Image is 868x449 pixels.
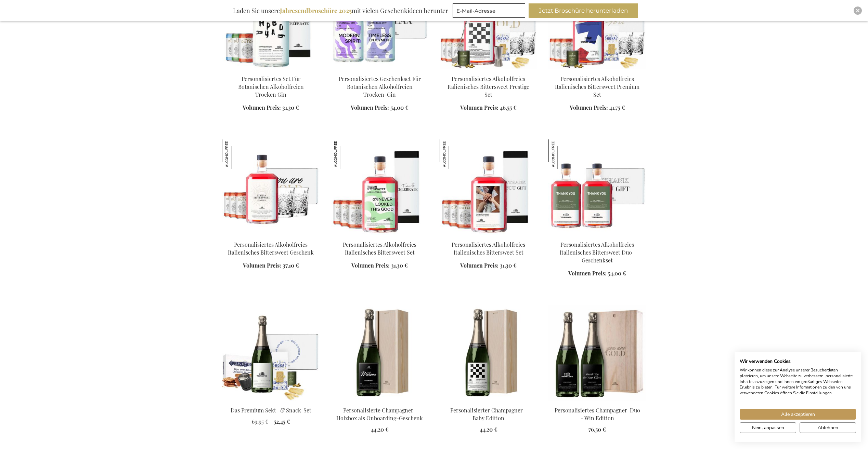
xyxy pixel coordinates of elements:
[740,409,856,420] button: Akzeptieren Sie alle cookies
[548,139,646,235] img: Personalised Non-Alcoholic Italian Bittersweet Duo Gift Set
[854,6,862,15] div: Close
[570,104,625,112] a: Volumen Preis: 41,75 €
[608,270,626,277] span: 54,00 €
[460,104,498,111] span: Volumen Preis:
[548,305,646,401] img: Personalisiertes Champagner-Duo - Win Edition
[781,411,815,418] span: Alle akzeptieren
[555,75,639,98] a: Personalisiertes Alkoholfreies Italienisches Bittersweet Premium Set
[588,426,606,433] span: 76,50 €
[448,75,529,98] a: Personalisiertes Alkoholfreies Italienisches Bittersweet Prestige Set
[453,3,525,18] input: E-Mail-Adresse
[460,104,517,112] a: Volumen Preis: 46,55 €
[568,270,626,277] a: Volumen Preis: 54,00 €
[351,262,390,269] span: Volumen Preis:
[818,424,838,431] span: Ablehnen
[440,139,469,169] img: Personalisiertes Alkoholfreies Italienisches Bittersweet Set
[331,305,429,401] img: Personalised Champagne Wooden Onboarding Gift Box
[440,305,537,401] img: Personalisierter Champagner - Baby Edition
[460,262,498,269] span: Volumen Preis:
[282,104,299,111] span: 31,30 €
[238,75,304,98] a: Personalisiertes Set Für Botanischen Alkoholfreien Trocken Gin
[331,232,429,239] a: Personalised Non-Alcoholic Italian Bittersweet Set Personalisiertes Alkoholfreies Italienisches B...
[252,418,268,425] span: 69,95 €
[339,75,421,98] a: Personalisiertes Geschenkset Für Botanischen Alkoholfreien Trocken-Gin
[331,139,429,235] img: Personalised Non-Alcoholic Italian Bittersweet Set
[452,241,525,256] a: Personalisiertes Alkoholfreies Italienisches Bittersweet Set
[440,398,537,405] a: Personalisierter Champagner - Baby Edition
[500,104,517,111] span: 46,55 €
[331,398,429,405] a: Personalised Champagne Wooden Onboarding Gift Box
[548,67,646,73] a: Personalised Non-Alcoholic Italian Bittersweet Premium Set Personalisiertes Alkoholfreies Italien...
[243,104,299,112] a: Volumen Preis: 31,30 €
[331,67,429,73] a: Personalised Non-Alcoholic Botanical Dry Gin Duo Gift Set Personalisiertes Geschenkset Für Botani...
[560,241,635,264] a: Personalisiertes Alkoholfreies Italienisches Bittersweet Duo-Geschenkset
[228,241,314,256] a: Personalisiertes Alkoholfreies Italienisches Bittersweet Geschenk
[440,232,537,239] a: Personalised Non-Alcoholic Italian Bittersweet Set Personalisiertes Alkoholfreies Italienisches B...
[740,367,856,396] p: Wir können diese zur Analyse unserer Besucherdaten platzieren, um unsere Webseite zu verbessern, ...
[548,398,646,405] a: Personalisiertes Champagner-Duo - Win Edition
[274,418,290,425] span: 52,45 €
[480,426,497,433] span: 44,20 €
[222,232,320,239] a: Personalised Non-Alcoholic Italian Bittersweet Gift Personalisiertes Alkoholfreies Italienisches ...
[548,232,646,239] a: Personalised Non-Alcoholic Italian Bittersweet Duo Gift Set Personalisiertes Alkoholfreies Italie...
[740,358,856,365] h2: Wir verwenden Cookies
[460,262,517,270] a: Volumen Preis: 31,30 €
[331,139,360,169] img: Personalisiertes Alkoholfreies Italienisches Bittersweet Set
[222,139,251,169] img: Personalisiertes Alkoholfreies Italienisches Bittersweet Geschenk
[222,398,320,405] a: The Premium Bubbles & Bites Set
[231,407,311,414] a: Das Premium Sekt- & Snack-Set
[222,305,320,401] img: The Premium Bubbles & Bites Set
[440,67,537,73] a: Personalisiertes Alkoholfreies Italienisches Bittersweet Prestige Set Personalisiertes Alkoholfre...
[230,3,451,18] div: Laden Sie unsere mit vielen Geschenkideen herunter
[390,104,409,111] span: 54,00 €
[351,104,389,111] span: Volumen Preis:
[351,104,409,112] a: Volumen Preis: 54,00 €
[222,67,320,73] a: Personalised Non-Alcoholic Botanical Dry Gin Set Personalisiertes Set Für Botanischen Alkoholfrei...
[351,262,408,270] a: Volumen Preis: 31,30 €
[450,407,527,422] a: Personalisierter Champagner - Baby Edition
[440,139,537,235] img: Personalised Non-Alcoholic Italian Bittersweet Set
[856,9,860,13] img: Close
[336,407,423,422] a: Personalisierte Champagner-Holzbox als Onboarding-Geschenk
[391,262,408,269] span: 31,30 €
[453,3,527,20] form: marketing offers and promotions
[740,422,796,433] button: cookie Einstellungen anpassen
[555,407,640,422] a: Personalisiertes Champagner-Duo - Win Edition
[243,104,281,111] span: Volumen Preis:
[568,270,607,277] span: Volumen Preis:
[222,139,320,235] img: Personalised Non-Alcoholic Italian Bittersweet Gift
[529,3,638,18] button: Jetzt Broschüre herunterladen
[570,104,608,111] span: Volumen Preis:
[343,241,416,256] a: Personalisiertes Alkoholfreies Italienisches Bittersweet Set
[609,104,625,111] span: 41,75 €
[500,262,517,269] span: 31,30 €
[548,139,578,169] img: Personalisiertes Alkoholfreies Italienisches Bittersweet Duo-Geschenkset
[243,262,299,270] a: Volumen Preis: 37,10 €
[243,262,281,269] span: Volumen Preis:
[283,262,299,269] span: 37,10 €
[752,424,784,431] span: Nein, anpassen
[371,426,389,433] span: 44,20 €
[280,6,352,15] b: Jahresendbroschüre 2025
[800,422,856,433] button: Alle verweigern cookies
